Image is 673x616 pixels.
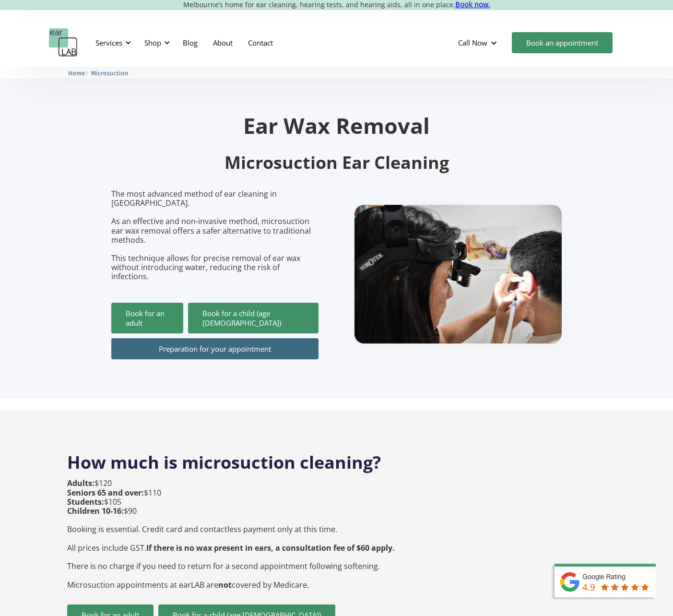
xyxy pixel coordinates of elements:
[67,441,605,474] h2: How much is microsuction cleaning?
[111,303,183,333] a: Book for an adult
[205,29,240,57] a: About
[68,70,85,77] span: Home
[175,29,205,57] a: Blog
[240,29,281,57] a: Contact
[188,303,319,333] a: Book for a child (age [DEMOGRAPHIC_DATA])
[67,487,144,498] strong: Seniors 65 and over:
[67,479,395,589] p: $120 $110 $105 $90 Booking is essential. Credit card and contactless payment only at this time. A...
[49,28,78,57] a: home
[354,205,562,344] img: boy getting ear checked.
[144,38,161,47] div: Shop
[68,68,85,77] a: Home
[458,38,487,47] div: Call Now
[95,38,122,47] div: Services
[90,28,134,57] div: Services
[111,115,562,136] h1: Ear Wax Removal
[68,68,91,78] li: 〉
[67,506,124,516] strong: Children 10-16:
[139,28,173,57] div: Shop
[91,70,129,77] span: Microsuction
[67,478,94,488] strong: Adults:
[512,32,613,53] a: Book an appointment
[146,543,395,553] strong: If there is no wax present in ears, a consultation fee of $60 apply.
[218,580,232,590] strong: not
[67,497,104,507] strong: Students:
[450,28,507,57] div: Call Now
[111,152,562,174] h2: Microsuction Ear Cleaning
[111,190,319,282] p: The most advanced method of ear cleaning in [GEOGRAPHIC_DATA]. As an effective and non-invasive m...
[91,68,129,77] a: Microsuction
[111,338,319,359] a: Preparation for your appointment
